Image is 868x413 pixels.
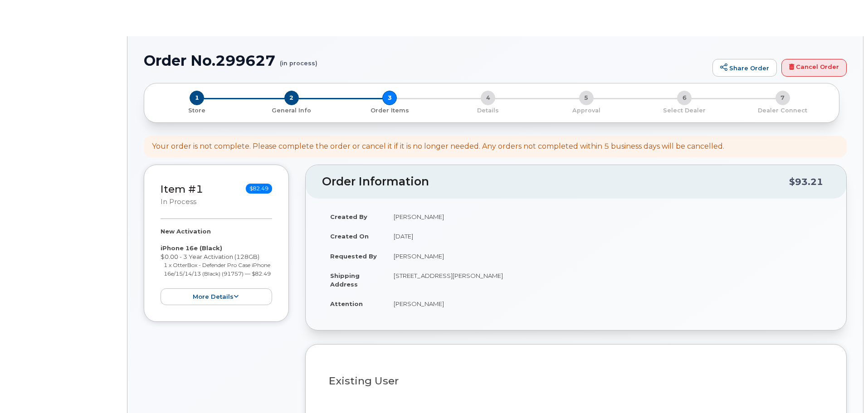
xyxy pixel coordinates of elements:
h3: Existing User [329,375,823,387]
a: Item #1 [161,183,203,195]
button: more details [161,288,272,305]
strong: Created By [330,213,367,220]
td: [PERSON_NAME] [385,246,830,266]
small: 1 x OtterBox - Defender Pro Case iPhone 16e/15/14/13 (Black) (91757) — $82.49 [164,262,271,277]
h2: Order Information [322,175,789,188]
div: $0.00 - 3 Year Activation (128GB) [161,227,272,305]
div: Your order is not complete. Please complete the order or cancel it if it is no longer needed. Any... [152,141,724,152]
p: General Info [246,107,337,115]
strong: Requested By [330,253,377,260]
span: 1 [190,91,204,105]
td: [PERSON_NAME] [385,207,830,227]
span: $82.49 [246,184,272,194]
strong: Attention [330,300,363,307]
strong: iPhone 16e (Black) [161,244,222,252]
span: 2 [284,91,299,105]
div: $93.21 [789,173,823,190]
td: [STREET_ADDRESS][PERSON_NAME] [385,266,830,294]
td: [PERSON_NAME] [385,294,830,314]
p: Store [155,107,239,115]
td: [DATE] [385,226,830,246]
a: 2 General Info [243,105,341,115]
strong: Created On [330,233,369,240]
a: 1 Store [151,105,243,115]
a: Share Order [712,59,777,77]
strong: Shipping Address [330,272,360,288]
strong: New Activation [161,228,211,235]
a: Cancel Order [781,59,847,77]
h1: Order No.299627 [144,53,708,68]
small: in process [161,198,196,206]
small: (in process) [280,53,317,67]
